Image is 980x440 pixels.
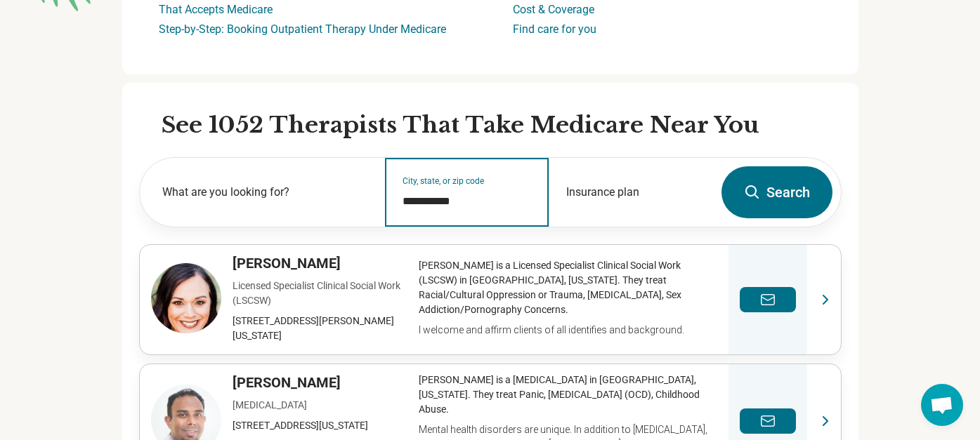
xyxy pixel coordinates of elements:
h2: See 1052 Therapists That Take Medicare Near You [162,111,842,140]
a: Find care for you [513,22,596,36]
a: Cost & Coverage [513,3,594,16]
button: Search [721,166,832,218]
div: Open chat [921,384,963,426]
button: Send a message [740,287,796,312]
a: Step-by-Step: Booking Outpatient Therapy Under Medicare [159,22,446,36]
button: Send a message [740,408,796,434]
label: What are you looking for? [162,184,369,201]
